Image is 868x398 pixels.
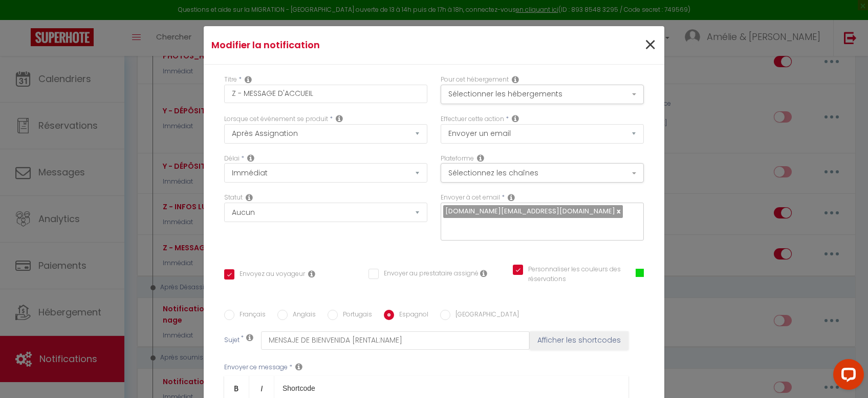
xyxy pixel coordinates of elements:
[480,269,487,277] i: Envoyer au prestataire si il est assigné
[295,363,302,371] i: Message
[224,363,288,372] label: Envoyer ce message
[441,154,474,164] label: Plateforme
[246,333,253,342] i: Subject
[512,114,519,123] i: Action Type
[224,114,328,124] label: Lorsque cet événement se produit
[224,335,240,346] label: Sujet
[288,310,316,321] label: Anglais
[245,75,252,84] i: Title
[441,85,644,104] button: Sélectionner les hébergements
[441,75,509,85] label: Pour cet hébergement
[441,193,500,203] label: Envoyer à cet email
[246,193,253,202] i: Booking status
[336,114,343,123] i: Event Occur
[644,34,657,56] button: Close
[308,270,315,278] i: Envoyer au voyageur
[224,193,243,203] label: Statut
[445,206,615,216] span: [DOMAIN_NAME][EMAIL_ADDRESS][DOMAIN_NAME]
[394,310,428,321] label: Espagnol
[247,154,254,162] i: Action Time
[224,154,240,164] label: Délai
[477,154,484,162] i: Action Channel
[211,38,504,52] h4: Modifier la notification
[512,75,519,84] i: This Rental
[234,310,266,321] label: Français
[450,310,519,321] label: [GEOGRAPHIC_DATA]
[441,114,504,124] label: Effectuer cette action
[530,331,628,350] button: Afficher les shortcodes
[825,355,868,398] iframe: LiveChat chat widget
[224,75,237,85] label: Titre
[644,30,657,61] span: ×
[441,163,644,183] button: Sélectionnez les chaînes
[508,193,515,202] i: Recipient
[338,310,372,321] label: Portugais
